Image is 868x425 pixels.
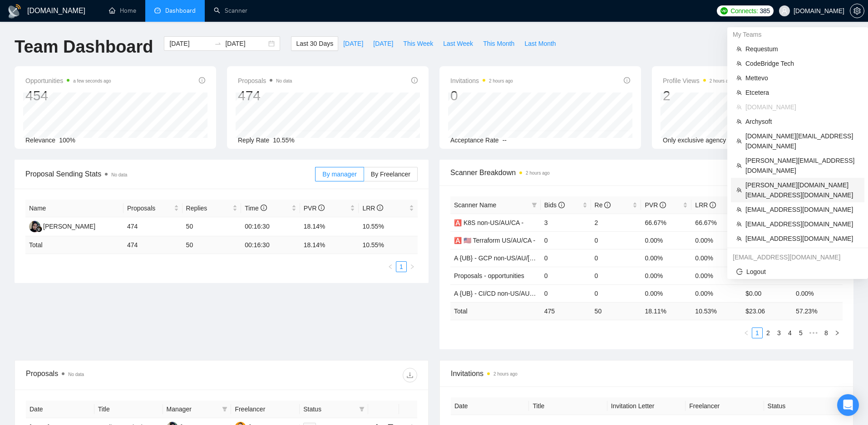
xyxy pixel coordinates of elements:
span: team [736,104,742,110]
input: End date [225,39,266,49]
div: 454 [25,87,111,104]
span: [DATE] [373,39,393,49]
td: 0.00% [641,249,691,267]
td: 0 [541,267,591,284]
span: Reply Rate [238,137,269,144]
a: 1 [752,328,762,338]
time: 2 hours ago [526,171,550,176]
span: By manager [322,171,356,178]
div: adi.gunawan@gigradar.io [727,250,868,264]
span: to [214,40,222,47]
span: team [736,236,742,241]
li: Next 5 Pages [806,327,821,338]
span: info-circle [604,202,611,208]
li: Previous Page [385,261,396,272]
span: info-circle [318,205,325,211]
div: Open Intercom Messenger [837,394,859,416]
a: 8 [821,328,831,338]
div: My Teams [727,27,868,42]
span: Bids [544,201,565,209]
span: dashboard [154,7,161,14]
span: team [736,138,742,144]
td: 66.67% [641,214,691,231]
td: 474 [123,217,182,236]
span: info-circle [710,202,716,208]
img: SM [29,221,40,232]
span: ••• [806,327,821,338]
img: logo [7,4,22,19]
div: 474 [238,87,292,104]
span: Proposal Sending Stats [25,168,315,180]
button: download [403,368,417,382]
span: Connects: [730,6,758,16]
span: Relevance [25,137,55,144]
td: 0.00% [641,267,691,284]
td: $ 23.06 [742,302,792,320]
span: Opportunities [25,75,111,86]
span: Last Week [443,39,473,49]
li: 1 [752,327,763,338]
span: team [736,119,742,124]
div: 0 [450,87,513,104]
span: right [409,264,415,269]
td: 0 [541,284,591,302]
button: This Month [478,36,519,51]
td: 2 [591,214,641,231]
span: left [388,264,393,269]
td: 0.00% [691,284,742,302]
span: This Month [483,39,514,49]
span: LRR [695,201,716,209]
div: [PERSON_NAME] [43,221,95,231]
span: Etcetera [745,88,859,98]
span: Dashboard [165,7,196,15]
th: Invitation Letter [607,397,686,415]
td: 0 [541,231,591,249]
td: 00:16:30 [241,236,300,254]
button: [DATE] [338,36,368,51]
td: 0 [591,249,641,267]
time: 2 hours ago [489,78,513,83]
span: No data [68,372,84,377]
td: $0.00 [742,284,792,302]
span: team [736,75,742,81]
span: info-circle [199,77,205,83]
td: 0 [591,267,641,284]
span: team [736,187,742,193]
td: 475 [541,302,591,320]
a: A {UB} - CI/CD non-US/AU/CA relevant exp [454,290,576,297]
span: No data [276,78,292,83]
a: 🅰️ K8S non-US/AU/CA - [454,219,523,226]
td: 0.00% [792,284,843,302]
li: 1 [396,261,407,272]
span: [PERSON_NAME][EMAIL_ADDRESS][DOMAIN_NAME] [745,156,859,176]
span: team [736,46,742,52]
td: 3 [541,214,591,231]
td: Total [25,236,123,254]
span: [EMAIL_ADDRESS][DOMAIN_NAME] [745,205,859,215]
span: info-circle [558,202,565,208]
span: [EMAIL_ADDRESS][DOMAIN_NAME] [745,234,859,244]
span: [DATE] [343,39,363,49]
a: Proposals - opportunities [454,272,524,279]
span: [DOMAIN_NAME][EMAIL_ADDRESS][DOMAIN_NAME] [745,131,859,151]
a: 3 [774,328,784,338]
span: Requestum [745,44,859,54]
span: [EMAIL_ADDRESS][DOMAIN_NAME] [745,219,859,229]
li: 4 [784,327,795,338]
span: team [736,221,742,227]
span: [DOMAIN_NAME] [745,102,859,112]
span: team [736,90,742,95]
input: Start date [169,39,211,49]
td: 10.55 % [359,236,418,254]
span: Manager [167,404,219,414]
button: This Week [398,36,438,51]
th: Manager [163,401,232,418]
span: By Freelancer [371,171,410,178]
span: left [744,330,749,336]
td: 0.00% [641,231,691,249]
li: Next Page [407,261,418,272]
td: 474 [123,236,182,254]
span: Proposals [238,75,292,86]
time: 2 hours ago [710,78,734,83]
td: 66.67% [691,214,742,231]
